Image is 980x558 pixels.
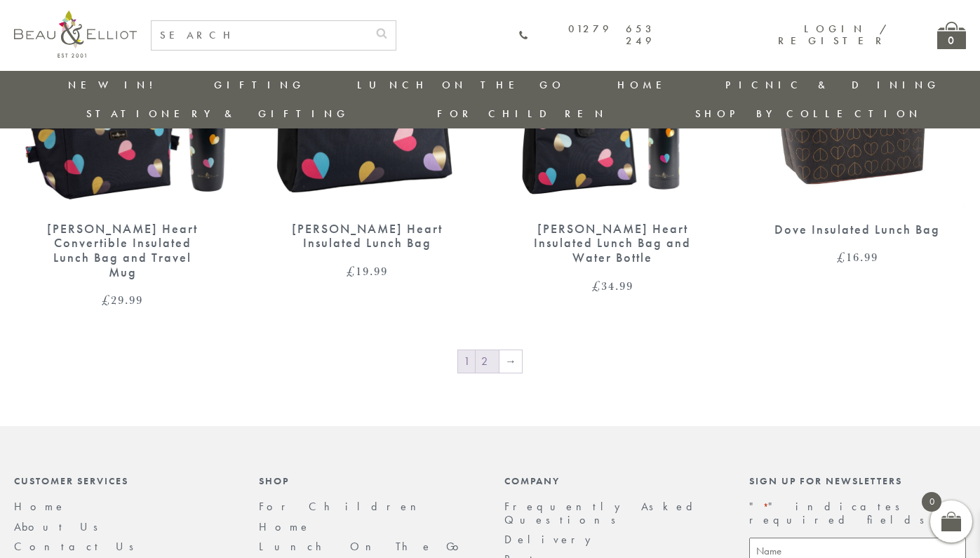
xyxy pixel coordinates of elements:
a: For Children [437,107,608,121]
div: [PERSON_NAME] Heart Insulated Lunch Bag and Water Bottle [529,222,697,265]
span: £ [592,277,601,294]
a: Frequently Asked Questions [504,499,702,526]
a: For Children [259,499,427,514]
span: £ [347,263,356,279]
div: Company [504,475,721,486]
a: Home [259,519,311,534]
a: Delivery [504,532,598,547]
a: Picnic & Dining [725,78,940,92]
span: 0 [922,492,941,512]
span: Page 1 [458,350,475,373]
input: SEARCH [152,21,368,50]
a: Stationery & Gifting [86,107,349,121]
div: Dove Insulated Lunch Bag [774,222,941,237]
span: £ [102,291,111,308]
span: £ [837,248,846,265]
bdi: 16.99 [837,248,878,265]
nav: Product Pagination [14,349,966,377]
p: " " indicates required fields [749,500,966,526]
a: → [499,350,522,373]
bdi: 19.99 [347,263,388,279]
a: Lunch On The Go [357,78,565,92]
img: logo [14,11,137,58]
a: Home [617,78,673,92]
a: Login / Register [778,22,888,48]
a: About Us [14,519,107,534]
a: Lunch On The Go [259,539,467,554]
div: [PERSON_NAME] Heart Insulated Lunch Bag [283,222,451,251]
a: Gifting [214,78,305,92]
a: 0 [937,22,966,49]
a: Shop by collection [695,107,922,121]
div: [PERSON_NAME] Heart Convertible Insulated Lunch Bag and Travel Mug [39,222,206,280]
div: Sign up for newsletters [749,475,966,486]
bdi: 29.99 [102,291,143,308]
a: New in! [68,78,162,92]
a: Home [14,499,66,514]
div: Customer Services [14,475,231,486]
a: Contact Us [14,539,143,554]
div: Shop [259,475,476,486]
a: Page 2 [476,350,499,373]
a: 01279 653 249 [518,23,655,48]
bdi: 34.99 [592,277,633,294]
